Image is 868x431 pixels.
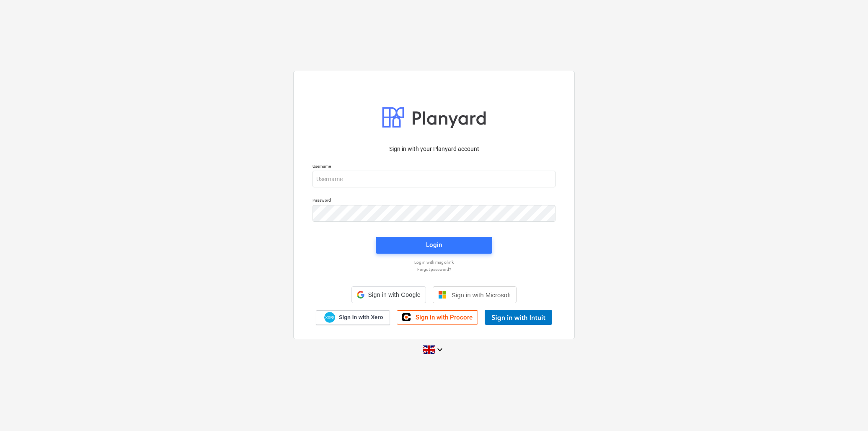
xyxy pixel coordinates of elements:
[313,164,555,171] p: Username
[376,237,492,254] button: Login
[339,314,383,321] span: Sign in with Xero
[426,239,442,250] div: Login
[313,171,555,187] input: Username
[368,291,420,298] span: Sign in with Google
[313,197,555,205] p: Password
[397,310,478,325] a: Sign in with Procore
[416,314,473,321] span: Sign in with Procore
[313,145,555,153] p: Sign in with your Planyard account
[452,291,511,299] span: Sign in with Microsoft
[351,286,426,303] div: Sign in with Google
[308,267,560,272] a: Forgot password?
[324,312,335,323] img: Xero logo
[308,260,560,265] a: Log in with magic link
[435,345,445,355] i: keyboard_arrow_down
[316,310,390,325] a: Sign in with Xero
[438,291,447,299] img: Microsoft logo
